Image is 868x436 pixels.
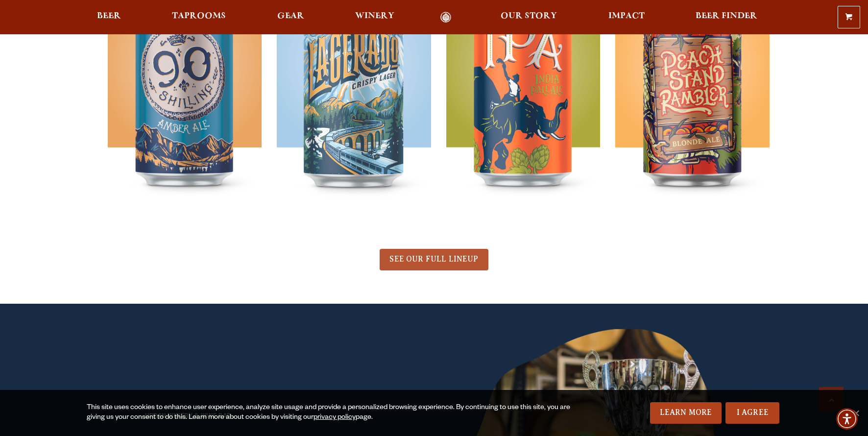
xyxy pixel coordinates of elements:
a: Impact [602,12,651,23]
a: I Agree [725,402,779,424]
span: Winery [355,12,394,20]
a: SEE OUR FULL LINEUP [380,249,488,270]
a: Scroll to top [819,387,844,412]
span: Beer [97,12,121,20]
div: This site uses cookies to enhance user experience, analyze site usage and provide a personalized ... [87,403,578,423]
a: Learn More [650,402,722,424]
a: Our Story [494,12,563,23]
span: Beer Finder [696,12,757,20]
a: Winery [349,12,401,23]
span: Our Story [501,12,557,20]
span: Gear [277,12,304,20]
span: Taprooms [172,12,226,20]
a: Taprooms [166,12,232,23]
span: Impact [608,12,645,20]
a: Beer [91,12,127,23]
a: Gear [271,12,311,23]
a: Odell Home [427,12,464,23]
a: privacy policy [313,414,356,422]
span: SEE OUR FULL LINEUP [389,255,478,264]
a: Beer Finder [689,12,764,23]
div: Accessibility Menu [836,408,858,430]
